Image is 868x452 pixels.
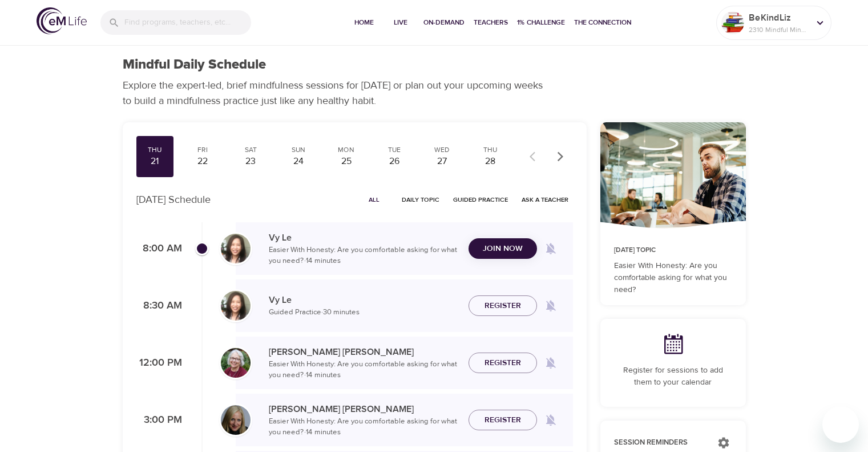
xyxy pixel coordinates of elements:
[123,57,266,73] h1: Mindful Daily Schedule
[485,299,521,313] span: Register
[141,155,169,168] div: 21
[485,413,521,427] span: Register
[37,7,87,34] img: logo
[332,145,361,155] div: Mon
[361,194,388,205] span: All
[269,402,459,416] p: [PERSON_NAME] [PERSON_NAME]
[822,406,859,443] iframe: Button to launch messaging window
[721,11,744,34] img: Remy Sharp
[537,292,564,319] span: Remind me when a class goes live every Thursday at 8:30 AM
[380,145,409,155] div: Tue
[136,413,182,428] p: 3:00 PM
[537,235,564,262] span: Remind me when a class goes live every Thursday at 8:00 AM
[123,78,551,109] p: Explore the expert-led, brief mindfulness sessions for [DATE] or plan out your upcoming weeks to ...
[136,192,211,207] p: [DATE] Schedule
[221,348,251,378] img: Bernice_Moore_min.jpg
[476,145,504,155] div: Thu
[517,191,573,209] button: Ask a Teacher
[476,155,504,168] div: 28
[221,291,251,321] img: vy-profile-good-3.jpg
[236,155,265,168] div: 23
[269,416,459,438] p: Easier With Honesty: Are you comfortable asking for what you need? · 14 minutes
[397,191,444,209] button: Daily Topic
[614,260,732,296] p: Easier With Honesty: Are you comfortable asking for what you need?
[269,307,459,318] p: Guided Practice · 30 minutes
[269,345,459,359] p: [PERSON_NAME] [PERSON_NAME]
[284,155,313,168] div: 24
[356,191,393,209] button: All
[188,155,217,168] div: 22
[537,349,564,377] span: Remind me when a class goes live every Thursday at 12:00 PM
[449,191,512,209] button: Guided Practice
[221,234,251,263] img: vy-profile-good-3.jpg
[269,359,459,381] p: Easier With Honesty: Are you comfortable asking for what you need? · 14 minutes
[332,155,361,168] div: 25
[136,241,182,257] p: 8:00 AM
[236,145,265,155] div: Sat
[469,238,537,259] button: Join Now
[749,11,809,25] p: BeKindLiz
[380,155,409,168] div: 26
[522,194,568,205] span: Ask a Teacher
[483,242,523,256] span: Join Now
[574,17,631,29] span: The Connection
[517,17,565,29] span: 1% Challenge
[269,231,459,245] p: Vy Le
[387,17,414,29] span: Live
[428,155,457,168] div: 27
[469,410,537,431] button: Register
[269,293,459,307] p: Vy Le
[537,406,564,434] span: Remind me when a class goes live every Thursday at 3:00 PM
[428,145,457,155] div: Wed
[614,437,706,449] p: Session Reminders
[124,10,251,35] input: Find programs, teachers, etc...
[141,145,169,155] div: Thu
[284,145,313,155] div: Sun
[474,17,508,29] span: Teachers
[453,194,508,205] span: Guided Practice
[188,145,217,155] div: Fri
[749,25,809,35] p: 2310 Mindful Minutes
[485,356,521,370] span: Register
[269,245,459,267] p: Easier With Honesty: Are you comfortable asking for what you need? · 14 minutes
[614,365,732,389] p: Register for sessions to add them to your calendar
[136,298,182,314] p: 8:30 AM
[469,353,537,374] button: Register
[221,405,251,435] img: Diane_Renz-min.jpg
[136,355,182,371] p: 12:00 PM
[469,295,537,317] button: Register
[423,17,465,29] span: On-Demand
[402,194,439,205] span: Daily Topic
[614,245,732,255] p: [DATE] Topic
[350,17,378,29] span: Home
